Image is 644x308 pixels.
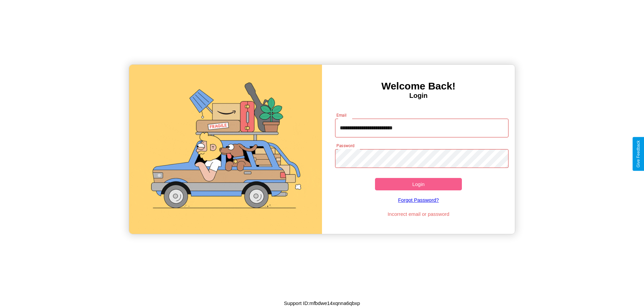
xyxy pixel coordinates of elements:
label: Password [336,143,354,148]
h4: Login [322,92,515,100]
a: Forgot Password? [332,190,505,209]
button: Login [375,178,462,190]
img: gif [129,65,322,234]
h3: Welcome Back! [322,80,515,92]
p: Incorrect email or password [332,209,505,219]
label: Email [336,112,347,118]
p: Support ID: mfbdwe14xqnna6qbxp [284,299,360,308]
div: Give Feedback [636,140,641,168]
